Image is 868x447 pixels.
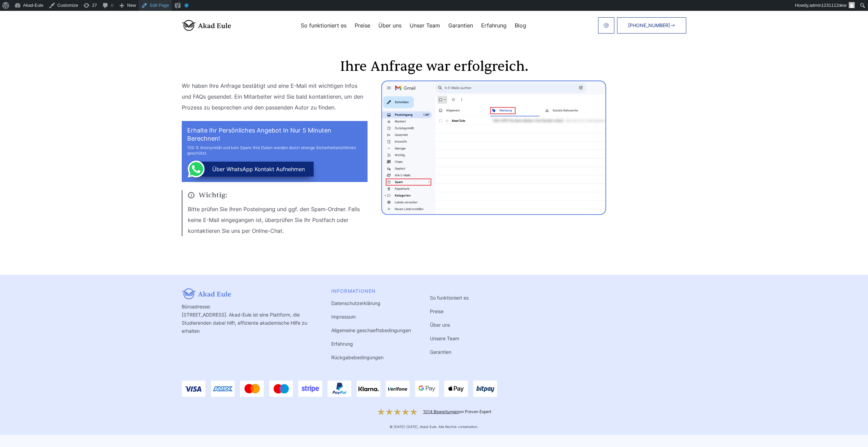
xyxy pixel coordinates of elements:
[430,349,451,355] a: Garantien
[410,23,440,28] a: Unser Team
[331,354,383,360] a: Rückgabebedingungen
[809,3,847,8] span: admin1231112dew
[331,327,411,333] a: Allgemeine geschaeftsbedingungen
[430,308,443,314] a: Preise
[604,23,609,28] img: email
[628,23,670,28] span: [PHONE_NUMBER]
[182,424,686,429] div: © [DATE]-[DATE], Akad-Eule. Alle Rechte vorbehalten.
[448,23,473,28] a: Garantien
[430,322,450,328] a: Über uns
[423,409,491,414] div: on Proven Expert
[187,126,362,143] h2: Erhalte Ihr persönliches Angebot in nur 5 Minuten berechnen!
[187,145,362,156] div: 100 % Anonymität und kein Spam: Ihre Daten werden durch strenge Sicherheitsrichtlinien geschützt.
[355,23,370,28] a: Preise
[331,300,380,306] a: Datenschutzerklärung
[378,23,401,28] a: Über uns
[182,288,312,362] div: Büroadresse: [STREET_ADDRESS]. Akad-Eule ist eine Plattform, die Studierenden dabei hilft, effizi...
[188,190,368,200] span: Wichtig:
[481,23,507,28] a: Erfahrung
[430,295,469,301] a: So funktioniert es
[192,162,314,177] button: über WhatsApp Kontakt aufnehmen
[301,23,347,28] a: So funktioniert es
[188,204,368,236] p: Bitte prüfen Sie Ihren Posteingang und ggf. den Spam-Ordner. Falls keine E-Mail eingegangen ist, ...
[184,3,189,7] div: No index
[430,336,459,341] a: Unsere Team
[331,341,353,347] a: Erfahrung
[515,23,526,28] a: Blog
[423,409,459,414] a: 1014 Bewertungen
[617,17,686,34] a: [PHONE_NUMBER]
[182,20,231,31] img: logo
[331,314,356,320] a: Impressum
[182,60,686,74] h1: Ihre Anfrage war erfolgreich.
[381,80,606,215] img: thanks
[182,80,368,113] p: Wir haben Ihre Anfrage bestätigt und eine E-Mail mit wichtigen Infos und FAQs gesendet. Ein Mitar...
[331,288,411,294] div: INFORMATIONEN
